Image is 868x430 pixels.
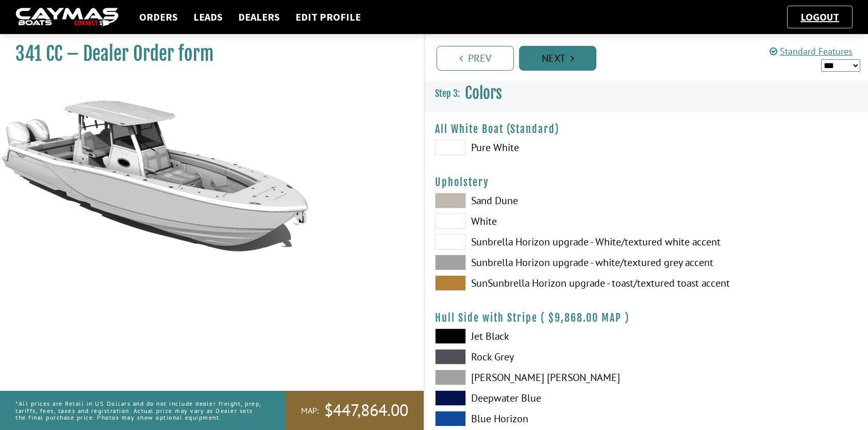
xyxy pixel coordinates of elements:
ul: Pagination [434,44,868,71]
label: SunSunbrella Horizon upgrade - toast/textured toast accent [435,275,636,291]
h4: All White Boat (Standard) [435,123,858,136]
label: Deepwater Blue [435,390,636,406]
span: $9,868.00 MAP [548,311,622,324]
label: Blue Horizon [435,411,636,426]
span: MAP: [301,405,319,416]
label: Pure White [435,140,636,155]
a: MAP:$447,864.00 [286,391,424,430]
a: Prev [437,46,514,71]
label: Rock Grey [435,349,636,365]
h3: Colors [425,74,868,112]
p: *All prices are Retail in US Dollars and do not include dealer freight, prep, tariffs, fees, taxe... [15,395,262,426]
label: Jet Black [435,328,636,344]
a: Dealers [233,10,285,24]
label: Sunbrella Horizon upgrade - white/textured grey accent [435,255,636,270]
label: Sunbrella Horizon upgrade - White/textured white accent [435,234,636,250]
h1: 341 CC – Dealer Order form [15,42,398,65]
label: Sand Dune [435,193,636,208]
label: White [435,213,636,229]
a: Next [519,46,596,71]
a: Edit Profile [290,10,366,24]
a: Orders [134,10,183,24]
a: Logout [795,10,844,23]
span: $447,864.00 [324,400,408,421]
a: Leads [188,10,228,24]
h4: Hull Side with Stripe ( ) [435,311,858,324]
h4: Upholstery [435,176,858,189]
img: caymas-dealer-connect-2ed40d3bc7270c1d8d7ffb4b79bf05adc795679939227970def78ec6f6c03838.gif [15,8,119,27]
a: Standard Features [770,45,853,57]
label: [PERSON_NAME] [PERSON_NAME] [435,370,636,385]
